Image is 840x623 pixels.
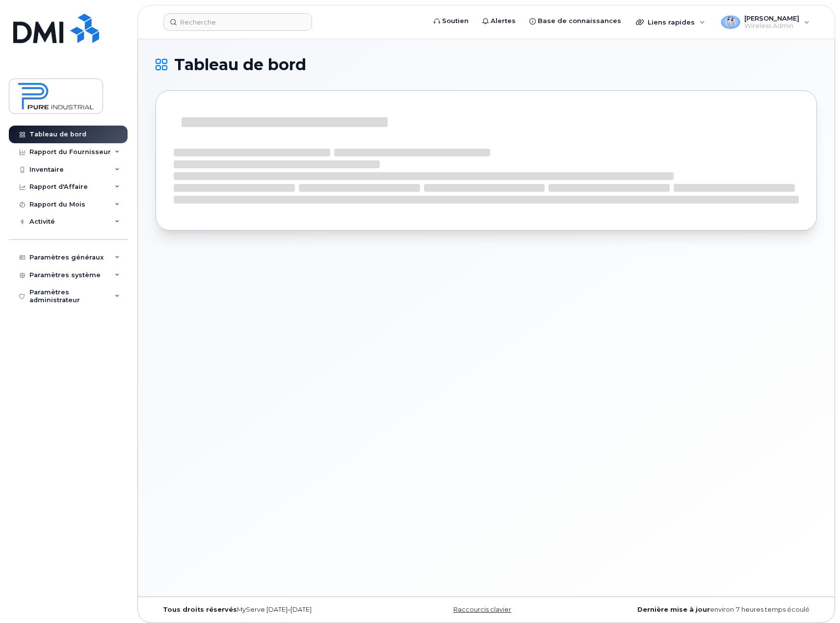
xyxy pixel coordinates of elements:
[163,606,237,613] strong: Tous droits réservés
[637,606,710,613] strong: Dernière mise à jour
[174,57,306,72] span: Tableau de bord
[453,606,511,613] a: Raccourcis clavier
[156,606,376,614] div: MyServe [DATE]–[DATE]
[597,606,817,614] div: environ 7 heures temps écoulé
